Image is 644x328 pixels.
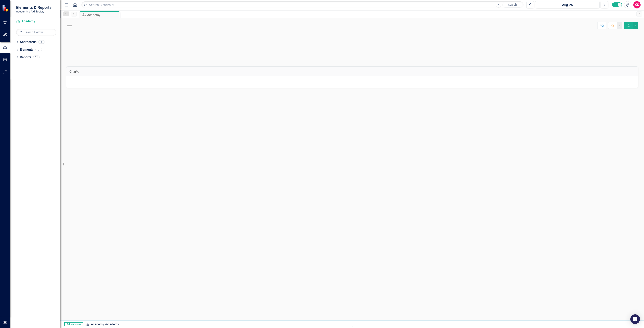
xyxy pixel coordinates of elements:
[33,56,40,59] div: 11
[91,322,104,326] a: Academy
[16,5,52,10] span: Elements & Reports
[85,322,349,327] div: »
[508,3,517,6] span: Search
[38,40,45,44] div: 5
[2,4,9,11] img: ClearPoint Strategy
[502,2,522,8] button: Search
[20,40,36,44] a: Scorecards
[106,322,119,326] div: Academy
[69,70,635,73] h3: Charts
[537,3,598,7] div: Aug-25
[16,29,56,36] input: Search Below...
[20,55,31,60] a: Reports
[633,1,641,8] button: CS
[35,48,42,51] div: 7
[535,1,600,8] button: Aug-25
[16,10,52,13] small: Accounting Aid Society
[66,22,73,29] img: Not Defined
[20,47,33,52] a: Elements
[87,12,119,17] div: Academy
[82,1,523,8] input: Search ClearPoint...
[630,314,640,324] div: Open Intercom Messenger
[64,322,83,326] span: Administrator
[16,19,56,24] a: Academy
